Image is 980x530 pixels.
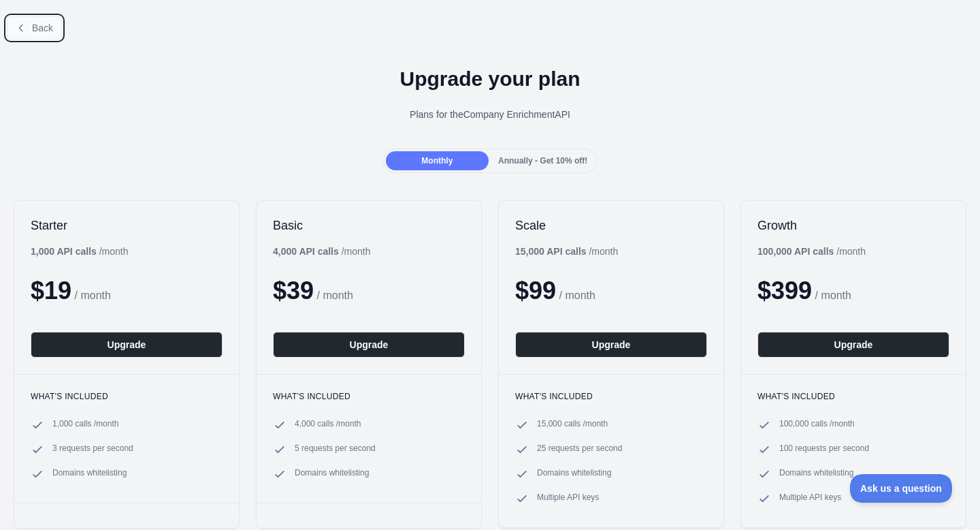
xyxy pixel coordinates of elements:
[273,217,465,234] h2: Basic
[515,245,618,258] div: / month
[757,277,812,305] span: $ 399
[757,217,949,234] h2: Growth
[757,245,866,258] div: / month
[850,474,953,503] iframe: Toggle Customer Support
[515,277,556,305] span: $ 99
[273,245,370,258] div: / month
[515,246,587,257] b: 15,000 API calls
[757,246,834,257] b: 100,000 API calls
[515,217,707,234] h2: Scale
